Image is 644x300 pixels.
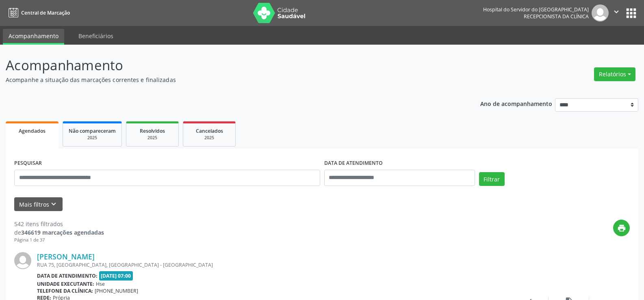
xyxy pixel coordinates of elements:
[14,228,104,237] div: de
[49,200,58,209] i: keyboard_arrow_down
[96,281,105,287] span: Hse
[14,157,42,170] label: PESQUISAR
[324,157,383,170] label: DATA DE ATENDIMENTO
[480,98,552,108] p: Ano de acompanhamento
[6,6,70,19] a: Central de Marcação
[69,135,116,141] div: 2025
[69,127,116,134] span: Não compareceram
[6,76,449,84] p: Acompanhe a situação das marcações correntes e finalizadas
[6,55,449,76] p: Acompanhamento
[592,4,609,22] img: img
[189,135,230,141] div: 2025
[37,252,95,261] a: [PERSON_NAME]
[609,4,624,22] button: 
[617,224,626,233] i: print
[21,9,70,16] span: Central de Marcação
[14,197,63,212] button: Mais filtroskeyboard_arrow_down
[14,220,104,228] div: 542 itens filtrados
[99,271,133,281] span: [DATE] 07:00
[196,127,223,134] span: Cancelados
[37,272,98,279] b: Data de atendimento:
[132,135,173,141] div: 2025
[479,172,505,186] button: Filtrar
[73,29,119,43] a: Beneficiários
[524,13,589,20] span: Recepcionista da clínica
[14,237,104,244] div: Página 1 de 37
[594,67,635,81] button: Relatórios
[19,127,46,134] span: Agendados
[613,220,630,236] button: print
[3,29,64,45] a: Acompanhamento
[612,7,621,16] i: 
[37,287,93,294] b: Telefone da clínica:
[483,6,589,13] div: Hospital do Servidor do [GEOGRAPHIC_DATA]
[37,281,94,287] b: Unidade executante:
[14,252,31,269] img: img
[624,6,638,20] button: apps
[140,127,165,134] span: Resolvidos
[95,287,138,294] span: [PHONE_NUMBER]
[37,261,508,268] div: RUA 75, [GEOGRAPHIC_DATA], [GEOGRAPHIC_DATA] - [GEOGRAPHIC_DATA]
[21,229,104,236] strong: 346619 marcações agendadas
